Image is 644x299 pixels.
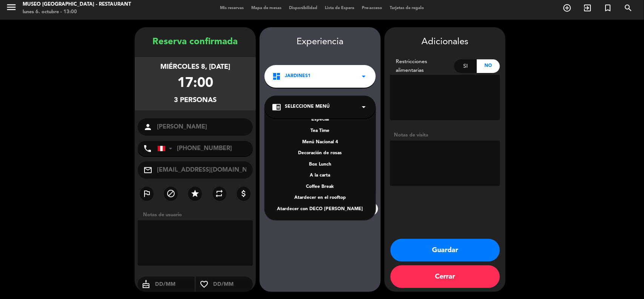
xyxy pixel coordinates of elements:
[390,239,500,262] button: Guardar
[563,3,572,12] i: add_circle_outline
[6,2,17,13] i: menu
[272,161,368,169] div: Box Lunch
[477,59,500,73] div: No
[272,72,281,81] i: dashboard
[272,139,368,146] div: Menú Nacional 4
[160,62,230,73] div: miércoles 8, [DATE]
[272,194,368,202] div: Atardecer en el rooftop
[454,59,477,73] div: Si
[321,6,358,10] span: Lista de Espera
[272,150,368,157] div: Decoración de rosas
[603,3,612,12] i: turned_in_not
[390,265,500,288] button: Cerrar
[158,141,175,156] div: Peru (Perú): +51
[272,102,281,112] i: chrome_reader_mode
[239,189,248,198] i: attach_money
[143,144,152,153] i: phone
[272,206,368,213] div: Atardecer con DECO [PERSON_NAME]
[390,131,500,139] div: Notas de visita
[143,122,152,132] i: person
[23,1,131,8] div: Museo [GEOGRAPHIC_DATA] - Restaurant
[177,73,213,95] div: 17:00
[583,3,592,12] i: exit_to_app
[272,127,368,135] div: Tea Time
[272,183,368,191] div: Coffee Break
[191,189,200,198] i: star
[139,211,256,219] div: Notas de usuario
[285,103,330,111] span: Seleccione Menú
[216,6,247,10] span: Mis reservas
[154,280,195,289] input: DD/MM
[359,102,368,112] i: arrow_drop_down
[624,3,633,12] i: search
[138,280,154,289] i: cake
[272,116,368,124] div: Especial
[358,6,386,10] span: Pre-acceso
[260,35,381,50] div: Experiencia
[143,166,152,175] i: mail_outline
[212,280,253,289] input: DD/MM
[386,6,428,10] span: Tarjetas de regalo
[247,6,285,10] span: Mapa de mesas
[390,35,500,50] div: Adicionales
[166,189,175,198] i: block
[272,172,368,180] div: A la carta
[359,72,368,81] i: arrow_drop_down
[23,8,131,16] div: lunes 6. octubre - 13:00
[174,95,217,106] div: 3 personas
[285,6,321,10] span: Disponibilidad
[6,2,17,15] button: menu
[285,73,310,80] span: Jardines1
[142,189,151,198] i: outlined_flag
[196,280,212,289] i: favorite_border
[215,189,224,198] i: repeat
[390,57,454,75] div: Restricciones alimentarias
[135,35,256,50] div: Reserva confirmada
